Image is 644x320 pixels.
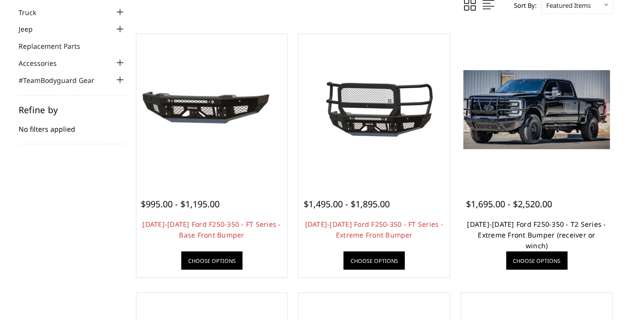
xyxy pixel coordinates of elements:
a: [DATE]-[DATE] Ford F250-350 - FT Series - Base Front Bumper [143,220,281,240]
a: Choose Options [344,252,405,270]
span: $995.00 - $1,195.00 [141,198,220,210]
span: $1,695.00 - $2,520.00 [466,198,552,210]
a: 2023-2026 Ford F250-350 - FT Series - Extreme Front Bumper 2023-2026 Ford F250-350 - FT Series - ... [301,37,447,182]
a: [DATE]-[DATE] Ford F250-350 - T2 Series - Extreme Front Bumper (receiver or winch) [467,220,606,250]
img: 2023-2025 Ford F250-350 - FT Series - Base Front Bumper [139,76,285,144]
img: 2023-2026 Ford F250-350 - T2 Series - Extreme Front Bumper (receiver or winch) [464,70,610,149]
span: $1,495.00 - $1,895.00 [304,198,390,210]
div: No filters applied [19,105,126,144]
a: Accessories [19,58,69,68]
a: #TeamBodyguard Gear [19,75,107,85]
a: Jeep [19,24,45,34]
a: 2023-2026 Ford F250-350 - T2 Series - Extreme Front Bumper (receiver or winch) 2023-2026 Ford F25... [464,37,610,182]
a: [DATE]-[DATE] Ford F250-350 - FT Series - Extreme Front Bumper [305,220,444,240]
a: Truck [19,7,48,18]
a: 2023-2025 Ford F250-350 - FT Series - Base Front Bumper [139,37,285,182]
a: Choose Options [507,252,568,270]
h5: Refine by [19,105,126,114]
a: Replacement Parts [19,41,92,51]
a: Choose Options [181,252,243,270]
